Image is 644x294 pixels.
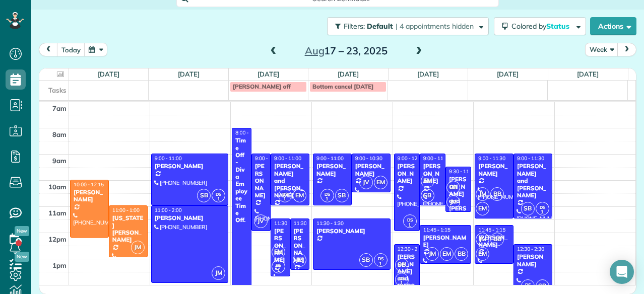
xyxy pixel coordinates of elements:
[455,247,468,261] span: BB
[197,189,211,202] span: SB
[112,214,145,244] div: [US_STATE][PERSON_NAME]
[478,227,505,233] span: 11:45 - 1:15
[57,43,85,56] button: today
[52,157,67,165] span: 9am
[423,155,450,162] span: 9:00 - 11:00
[327,17,489,35] button: Filters: Default | 4 appointments hidden
[321,194,334,204] small: 1
[517,246,544,252] span: 12:30 - 2:30
[521,202,535,215] span: SB
[272,266,285,275] small: 1
[511,22,573,31] span: Colored by
[423,163,442,184] div: [PERSON_NAME]
[274,220,301,227] span: 11:30 - 1:45
[48,209,67,217] span: 11am
[497,70,519,78] a: [DATE]
[417,70,439,78] a: [DATE]
[577,70,599,78] a: [DATE]
[355,163,388,177] div: [PERSON_NAME]
[155,207,182,213] span: 11:00 - 2:00
[374,259,387,269] small: 1
[48,183,67,191] span: 10am
[131,241,145,254] span: JM
[355,155,382,162] span: 9:00 - 10:30
[178,70,200,78] a: [DATE]
[279,194,291,204] small: 1
[490,233,504,246] span: BB
[293,189,306,202] span: EM
[517,253,549,268] div: [PERSON_NAME]
[536,207,549,217] small: 1
[52,104,67,112] span: 7am
[476,187,489,201] span: JM
[15,226,29,236] span: New
[404,220,416,230] small: 1
[525,282,531,287] span: DS
[478,163,510,177] div: [PERSON_NAME]
[233,83,291,90] span: [PERSON_NAME] off
[344,22,365,31] span: Filters:
[274,228,287,264] div: [PERSON_NAME]
[610,260,634,284] div: Open Intercom Messenger
[540,204,545,210] span: DS
[274,155,301,162] span: 9:00 - 11:00
[425,247,439,261] span: JM
[546,22,571,31] span: Status
[293,253,306,267] span: JM
[476,202,489,215] span: EM
[338,70,359,78] a: [DATE]
[216,191,221,197] span: DS
[397,163,417,184] div: [PERSON_NAME]
[590,17,636,35] button: Actions
[423,234,468,249] div: [PERSON_NAME]
[517,155,544,162] span: 9:00 - 11:30
[52,261,67,269] span: 1pm
[48,235,67,243] span: 12pm
[490,187,504,201] span: BB
[212,266,225,280] span: JM
[293,228,306,264] div: [PERSON_NAME]
[283,45,409,56] h2: 17 – 23, 2025
[359,253,373,267] span: SB
[494,17,586,35] button: Colored byStatus
[446,181,460,194] span: BB
[305,44,325,57] span: Aug
[316,220,344,227] span: 11:30 - 1:30
[254,214,268,228] span: JV
[585,43,618,56] button: Week
[235,137,248,224] div: Time Off - Diva Employee Time Off.
[399,275,405,281] span: DS
[517,163,549,199] div: [PERSON_NAME] and [PERSON_NAME]
[367,22,394,31] span: Default
[73,189,106,203] div: [PERSON_NAME]
[421,189,434,202] span: SB
[74,181,104,188] span: 10:00 - 12:15
[294,220,321,227] span: 11:30 - 1:30
[212,194,225,204] small: 1
[276,262,281,268] span: DS
[154,214,226,222] div: [PERSON_NAME]
[325,191,330,197] span: DS
[476,233,489,246] span: JM
[39,43,58,56] button: prev
[335,189,349,202] span: SB
[423,227,450,233] span: 11:45 - 1:15
[378,256,383,261] span: DS
[98,70,119,78] a: [DATE]
[421,174,434,188] span: EM
[316,155,344,162] span: 9:00 - 11:00
[407,217,413,223] span: DS
[274,163,306,199] div: [PERSON_NAME] and [PERSON_NAME]
[257,70,279,78] a: [DATE]
[322,17,489,35] a: Filters: Default | 4 appointments hidden
[476,247,489,261] span: EM
[235,129,260,136] span: 8:00 - 3:00
[395,258,409,272] span: SB
[316,228,388,235] div: [PERSON_NAME]
[396,22,474,31] span: | 4 appointments hidden
[398,246,425,252] span: 12:30 - 2:15
[374,176,388,189] span: EM
[478,155,505,162] span: 9:00 - 11:30
[154,163,226,170] div: [PERSON_NAME]
[396,278,408,288] small: 1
